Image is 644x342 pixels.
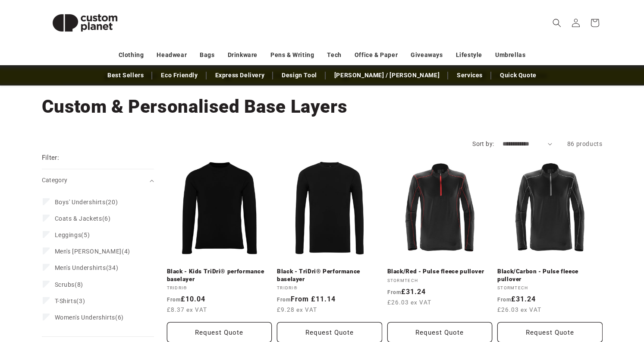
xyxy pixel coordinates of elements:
a: Pens & Writing [270,47,314,63]
a: Black - Kids TriDri® performance baselayer [167,268,272,283]
span: (34) [55,264,119,272]
a: Black/Red - Pulse fleece pullover [387,268,493,275]
span: (6) [55,313,124,321]
iframe: Chat Widget [496,249,644,342]
a: Lifestyle [456,47,482,63]
span: Women's Undershirts [55,314,115,321]
span: Coats & Jackets [55,215,102,222]
span: Boys' Undershirts [55,199,106,206]
span: (6) [55,215,111,222]
a: Giveaways [411,47,443,63]
summary: Search [547,13,566,32]
a: Umbrellas [495,47,525,63]
img: Custom Planet [42,3,128,42]
span: (3) [55,297,85,305]
span: (4) [55,247,130,255]
summary: Category (0 selected) [42,169,154,191]
a: Headwear [157,47,187,63]
a: Clothing [119,47,144,63]
h1: Custom & Personalised Base Layers [42,95,603,118]
a: [PERSON_NAME] / [PERSON_NAME] [330,68,444,83]
label: Sort by: [472,140,494,147]
span: (5) [55,231,90,239]
h2: Filter: [42,153,60,163]
span: Category [42,177,68,184]
a: Express Delivery [211,68,269,83]
span: Men's Undershirts [55,264,106,271]
a: Best Sellers [103,68,148,83]
span: 86 products [567,140,603,147]
a: Bags [200,47,214,63]
span: Leggings [55,231,82,238]
div: Widget de chat [496,249,644,342]
span: (8) [55,281,83,288]
a: Black - TriDri® Performance baselayer [277,268,382,283]
a: Eco Friendly [157,68,202,83]
span: (20) [55,198,118,206]
a: Drinkware [228,47,258,63]
span: T-Shirts [55,298,77,304]
span: Scrubs [55,281,75,288]
a: Quick Quote [496,68,541,83]
a: Tech [327,47,341,63]
a: Services [452,68,487,83]
span: Men's [PERSON_NAME] [55,248,122,255]
a: Design Tool [277,68,321,83]
a: Office & Paper [355,47,398,63]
